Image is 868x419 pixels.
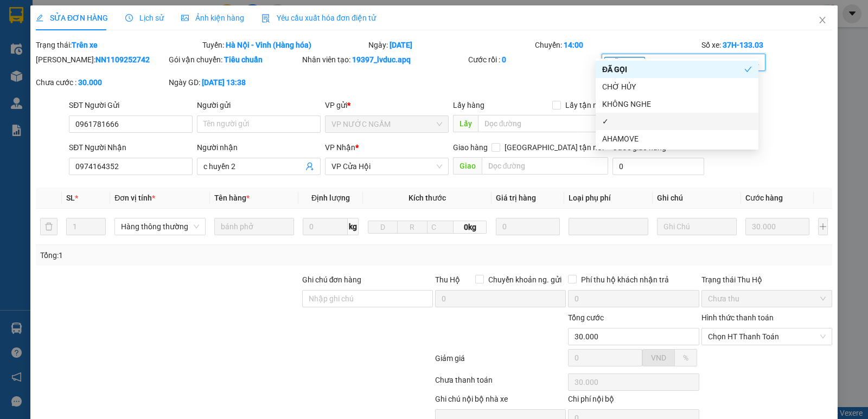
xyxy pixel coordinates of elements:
span: Giao hàng [453,143,488,152]
div: Trạng thái: [35,39,201,51]
span: SỬA ĐƠN HÀNG [36,14,108,22]
b: [DATE] 13:38 [202,78,246,87]
div: KHÔNG NGHE [596,95,758,113]
input: Ghi chú đơn hàng [302,290,433,307]
label: Hình thức thanh toán [701,313,774,322]
div: Trạng thái Thu Hộ [701,274,832,286]
span: ĐÃ GỌI [604,57,645,68]
div: Ngày GD: [169,76,299,88]
div: ĐÃ GỌI [596,61,758,78]
span: edit [36,14,43,22]
span: user-add [305,162,314,171]
span: Chuyển khoản ng. gửi [484,274,566,286]
span: Hàng thông thường [121,218,199,235]
div: AHAMOVE [596,130,758,147]
div: Chi phí nội bộ [568,393,699,409]
span: VP Nhận [325,143,355,152]
div: Tuyến: [201,39,368,51]
div: Ngày: [367,39,534,51]
span: Yêu cầu xuất hóa đơn điện tử [261,14,376,22]
div: Tổng: 1 [40,249,336,261]
b: [DATE] [390,41,412,49]
input: Cước giao hàng [612,158,704,175]
span: Phí thu hộ khách nhận trả [577,274,673,286]
b: Hà Nội - Vinh (Hàng hóa) [226,41,311,49]
div: Chưa cước : [36,76,167,88]
span: Lịch sử [125,14,164,22]
span: SL [66,194,75,202]
div: Người gửi [197,99,321,111]
div: ✓ [602,115,752,127]
b: 37H-133.03 [723,41,763,49]
div: ĐÃ GỌI [602,63,744,75]
span: Cước hàng [745,194,783,202]
input: Ghi Chú [657,218,737,235]
span: Ảnh kiện hàng [181,14,244,22]
b: NN1109252742 [95,55,150,64]
span: Tổng cước [568,313,604,322]
span: picture [181,14,189,22]
span: Chọn HT Thanh Toán [708,328,826,345]
span: kg [348,218,359,235]
span: Kích thước [409,194,446,202]
button: plus [818,218,828,235]
th: Loại phụ phí [564,188,653,209]
input: Dọc đường [478,115,609,132]
span: Định lượng [311,194,350,202]
span: % [683,353,688,362]
div: Chuyến: [534,39,700,51]
span: VP Cửa Hội [331,158,442,175]
span: check [744,66,752,73]
span: Chưa thu [708,291,826,307]
div: KHÔNG NGHE [602,98,752,110]
div: VP gửi [325,99,449,111]
b: Tiêu chuẩn [224,55,263,64]
input: Dọc đường [482,157,609,175]
b: 14:00 [564,41,583,49]
input: 0 [745,218,809,235]
div: Người nhận [197,141,321,153]
button: Close [807,5,838,36]
div: AHAMOVE [602,133,752,145]
span: Thu Hộ [435,275,460,284]
input: 0 [496,218,560,235]
button: delete [40,218,58,235]
div: CHỜ HỦY [596,78,758,95]
b: 30.000 [78,78,102,87]
span: 0kg [454,221,487,234]
div: Chưa thanh toán [434,374,567,393]
input: VD: Bàn, Ghế [214,218,294,235]
span: clock-circle [125,14,133,22]
div: SĐT Người Nhận [69,141,193,153]
div: Cước rồi : [468,54,599,66]
div: SĐT Người Gửi [69,99,193,111]
div: Số xe: [700,39,833,51]
b: 19397_lvduc.apq [352,55,411,64]
img: icon [261,14,270,23]
div: Ghi chú nội bộ nhà xe [435,393,566,409]
span: Lấy [453,115,478,132]
span: Lấy tận nơi [561,99,608,111]
input: R [397,221,427,234]
b: Trên xe [72,41,98,49]
span: Lấy hàng [453,101,484,109]
div: [PERSON_NAME]: [36,54,167,66]
span: Đơn vị tính [114,194,155,202]
span: Giá trị hàng [496,194,536,202]
input: D [368,221,398,234]
label: Ghi chú đơn hàng [302,275,362,284]
span: close [818,16,827,24]
span: Tên hàng [214,194,250,202]
div: Nhân viên tạo: [302,54,467,66]
span: Giao [453,157,482,175]
div: Giảm giá [434,352,567,371]
th: Ghi chú [653,188,741,209]
span: VND [651,353,666,362]
span: VP NƯỚC NGẦM [331,116,442,132]
b: 0 [502,55,506,64]
div: CHỜ HỦY [602,81,752,93]
div: ✓ [596,113,758,130]
div: Gói vận chuyển: [169,54,299,66]
input: C [427,221,454,234]
span: [GEOGRAPHIC_DATA] tận nơi [500,141,608,153]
